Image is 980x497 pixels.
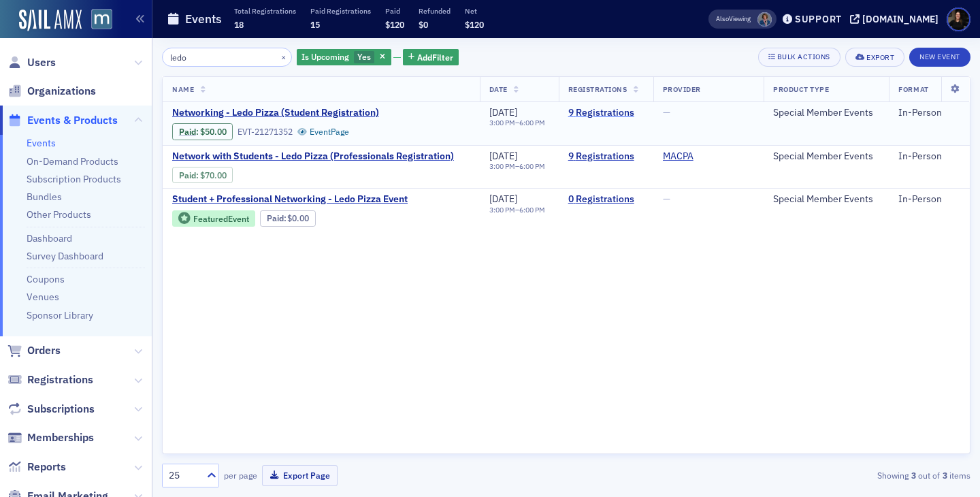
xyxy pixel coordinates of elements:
[909,50,970,62] a: New Event
[777,53,830,61] div: Bulk Actions
[795,13,842,25] div: Support
[489,84,508,94] span: Date
[179,127,196,137] a: Paid
[519,118,545,127] time: 6:00 PM
[568,107,644,119] a: 9 Registrations
[845,48,904,67] button: Export
[489,118,545,127] div: –
[663,150,749,163] span: MACPA
[519,205,545,214] time: 6:00 PM
[278,50,290,63] button: ×
[7,402,95,417] a: Subscriptions
[301,51,349,62] span: Is Upcoming
[27,232,72,244] a: Dashboard
[773,84,829,94] span: Product Type
[172,150,454,163] span: Network with Students - Ledo Pizza (Professionals Registration)
[27,191,62,203] a: Bundles
[419,19,428,30] span: $0
[947,7,970,31] span: Profile
[27,173,121,185] a: Subscription Products
[27,309,93,321] a: Sponsor Library
[287,213,309,223] span: $0.00
[260,210,316,227] div: Paid: 0 - $0
[7,460,66,475] a: Reports
[663,106,670,118] span: —
[7,343,61,358] a: Orders
[27,291,59,303] a: Venues
[7,55,56,70] a: Users
[403,49,459,66] button: AddFilter
[27,113,118,128] span: Events & Products
[172,193,408,206] span: Student + Professional Networking - Ledo Pizza Event
[419,6,451,16] p: Refunded
[238,127,293,137] div: EVT-21271352
[179,127,200,137] span: :
[262,465,338,486] button: Export Page
[172,167,233,183] div: Paid: 8 - $7000
[91,9,112,30] img: SailAMX
[898,107,960,119] div: In-Person
[27,250,103,262] a: Survey Dashboard
[417,51,453,63] span: Add Filter
[489,150,517,162] span: [DATE]
[465,19,484,30] span: $120
[297,127,349,137] a: EventPage
[898,150,960,163] div: In-Person
[172,193,432,206] a: Student + Professional Networking - Ledo Pizza Event
[898,84,928,94] span: Format
[489,106,517,118] span: [DATE]
[663,193,670,205] span: —
[310,19,320,30] span: 15
[568,150,644,163] a: 9 Registrations
[297,49,391,66] div: Yes
[27,430,94,445] span: Memberships
[773,150,879,163] div: Special Member Events
[200,170,227,180] span: $70.00
[757,12,772,27] span: Chris Dougherty
[519,161,545,171] time: 6:00 PM
[716,14,751,24] span: Viewing
[185,11,222,27] h1: Events
[489,161,515,171] time: 3:00 PM
[465,6,484,16] p: Net
[172,107,401,119] span: Networking - Ledo Pizza (Student Registration)
[850,14,943,24] button: [DOMAIN_NAME]
[172,84,194,94] span: Name
[172,210,255,227] div: Featured Event
[758,48,840,67] button: Bulk Actions
[224,469,257,481] label: per page
[27,137,56,149] a: Events
[27,84,96,99] span: Organizations
[7,84,96,99] a: Organizations
[909,48,970,67] button: New Event
[193,215,249,223] div: Featured Event
[169,468,199,483] div: 25
[27,155,118,167] a: On-Demand Products
[27,402,95,417] span: Subscriptions
[385,6,404,16] p: Paid
[7,113,118,128] a: Events & Products
[267,213,288,223] span: :
[489,193,517,205] span: [DATE]
[773,107,879,119] div: Special Member Events
[7,372,93,387] a: Registrations
[200,127,227,137] span: $50.00
[489,162,545,171] div: –
[489,118,515,127] time: 3:00 PM
[357,51,371,62] span: Yes
[898,193,960,206] div: In-Person
[866,54,894,61] div: Export
[773,193,879,206] div: Special Member Events
[19,10,82,31] img: SailAMX
[940,469,949,481] strong: 3
[179,170,196,180] a: Paid
[710,469,970,481] div: Showing out of items
[7,430,94,445] a: Memberships
[27,55,56,70] span: Users
[234,6,296,16] p: Total Registrations
[862,13,938,25] div: [DOMAIN_NAME]
[716,14,729,23] div: Also
[27,208,91,221] a: Other Products
[267,213,284,223] a: Paid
